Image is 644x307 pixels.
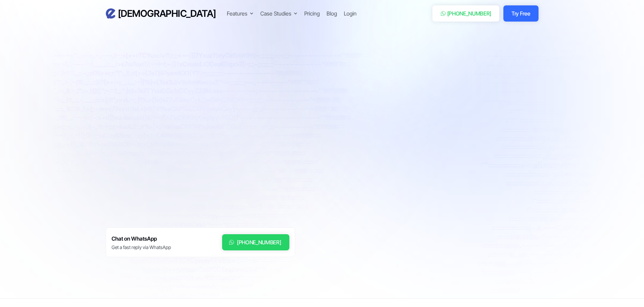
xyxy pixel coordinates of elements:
[118,8,216,20] h3: [DEMOGRAPHIC_DATA]
[106,8,216,20] a: home
[237,238,281,246] div: [PHONE_NUMBER]
[447,9,492,18] div: [PHONE_NUMBER]
[227,9,247,18] div: Features
[327,9,337,18] a: Blog
[227,9,254,18] div: Features
[344,9,357,18] a: Login
[112,244,171,251] div: Get a fast reply via WhatsApp
[222,234,289,250] a: [PHONE_NUMBER]
[112,234,171,243] h6: Chat on WhatsApp
[432,5,500,22] a: [PHONE_NUMBER]
[260,9,291,18] div: Case Studies
[503,5,538,22] a: Try Free
[304,9,320,18] a: Pricing
[260,9,297,18] div: Case Studies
